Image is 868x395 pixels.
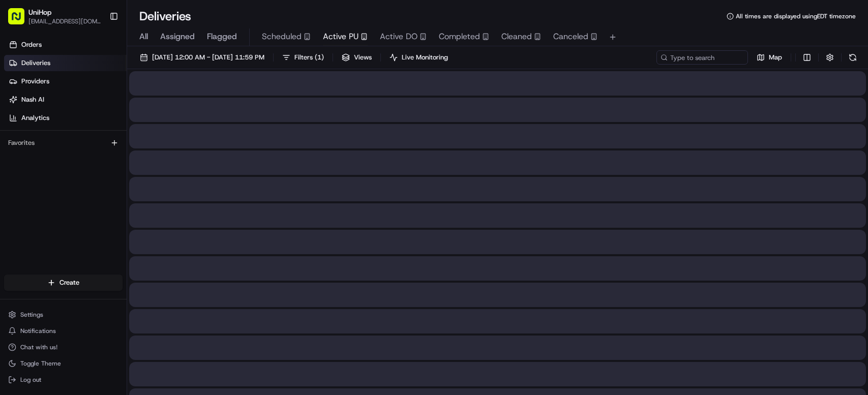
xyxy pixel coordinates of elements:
a: Nash AI [4,92,127,108]
button: Chat with us! [4,340,123,354]
span: Completed [439,31,480,43]
span: Live Monitoring [402,53,448,62]
span: Toggle Theme [20,359,61,368]
span: Notifications [20,327,56,335]
span: Orders [21,40,42,49]
button: [DATE] 12:00 AM - [DATE] 11:59 PM [135,50,269,65]
span: Scheduled [262,31,302,43]
a: Orders [4,37,127,53]
span: Map [769,53,782,62]
span: Providers [21,77,49,86]
button: Log out [4,373,123,387]
button: [EMAIL_ADDRESS][DOMAIN_NAME] [28,17,101,25]
span: Active PU [323,31,358,43]
button: Notifications [4,324,123,338]
button: UniHop[EMAIL_ADDRESS][DOMAIN_NAME] [4,4,105,28]
span: Nash AI [21,95,44,104]
span: Settings [20,311,43,319]
span: Chat with us! [20,343,57,351]
span: Deliveries [21,58,50,68]
span: All times are displayed using EDT timezone [736,12,856,20]
button: Views [337,50,376,65]
span: Views [354,53,372,62]
span: Canceled [553,31,588,43]
button: Create [4,275,123,291]
span: [DATE] 12:00 AM - [DATE] 11:59 PM [152,53,264,62]
a: Analytics [4,110,127,126]
button: Filters(1) [278,50,328,65]
button: Settings [4,308,123,322]
h1: Deliveries [139,8,191,24]
button: UniHop [28,7,51,17]
span: Active DO [380,31,417,43]
input: Type to search [656,50,748,65]
span: Analytics [21,113,49,123]
div: Favorites [4,135,123,151]
button: Refresh [846,50,860,65]
span: Create [59,278,79,287]
span: Log out [20,376,41,384]
span: ( 1 ) [315,53,324,62]
a: Deliveries [4,55,127,71]
span: Assigned [160,31,195,43]
button: Toggle Theme [4,356,123,371]
span: All [139,31,148,43]
a: Providers [4,73,127,89]
span: Flagged [207,31,237,43]
button: Map [752,50,787,65]
span: Cleaned [501,31,532,43]
button: Live Monitoring [385,50,453,65]
span: Filters [294,53,324,62]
